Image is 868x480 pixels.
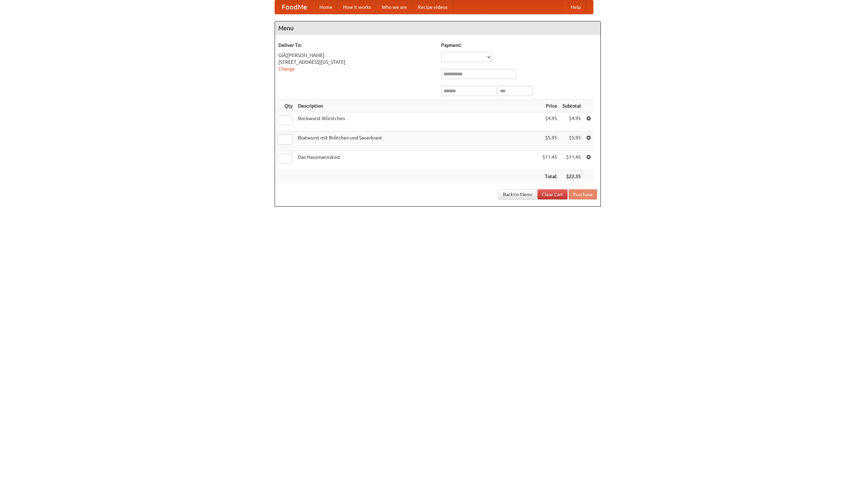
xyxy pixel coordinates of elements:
[295,100,540,112] th: Description
[275,0,314,14] a: FoodMe
[412,0,453,14] a: Recipe videos
[275,100,295,112] th: Qty
[278,52,434,59] div: GlÃ¦[PERSON_NAME]
[278,66,295,72] a: Change
[295,112,540,132] td: Bockwurst Würstchen
[565,0,586,14] a: Help
[540,151,560,170] td: $11.45
[314,0,338,14] a: Home
[498,189,536,199] a: Back to Menu
[569,189,597,199] button: Purchase
[540,132,560,151] td: $5.95
[560,100,584,112] th: Subtotal
[278,42,434,49] h5: Deliver To:
[560,170,584,183] th: $22.35
[295,151,540,170] td: Das Hausmannskost
[560,151,584,170] td: $11.45
[537,189,568,199] a: Clear Cart
[560,132,584,151] td: $5.95
[560,112,584,132] td: $4.95
[441,42,597,49] h5: Payment:
[295,132,540,151] td: Bratwurst mit Brötchen und Sauerkraut
[275,21,600,35] h4: Menu
[278,59,434,65] div: [STREET_ADDRESS][US_STATE]
[540,170,560,183] th: Total:
[376,0,412,14] a: Who we are
[540,112,560,132] td: $4.95
[338,0,376,14] a: How it works
[540,100,560,112] th: Price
